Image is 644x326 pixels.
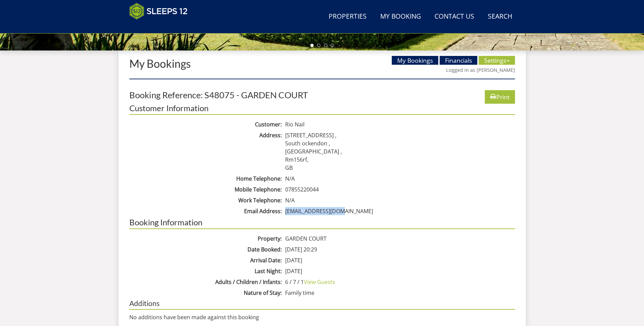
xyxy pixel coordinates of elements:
dt: Arrival Date [129,256,283,264]
h2: Booking Reference: S48075 - GARDEN COURT [129,90,308,100]
h4: Additions [129,300,515,310]
button: Open LiveChat chat widget [78,9,86,17]
a: My Bookings [392,56,438,65]
dt: Date Booked [129,245,283,253]
dd: GARDEN COURT [283,235,515,243]
p: Chat Live with a Human! [10,10,77,16]
dd: [DATE] [283,267,515,275]
a: Properties [326,9,369,24]
a: My Bookings [129,57,191,70]
a: Settings [479,56,515,65]
dd: N/A [283,175,515,183]
dt: Last Night [129,267,283,275]
dd: [EMAIL_ADDRESS][DOMAIN_NAME] [283,207,515,215]
iframe: Customer reviews powered by Trustpilot [126,24,197,29]
dd: 6 / 7 / 1 [283,278,515,286]
a: Search [485,9,515,24]
a: My Booking [378,9,424,24]
dt: Nature of Stay [129,289,283,297]
dt: Mobile Telephone [129,185,283,193]
dd: [DATE] 20:29 [283,245,515,253]
dt: Work Telephone [129,196,283,204]
dd: Family time [283,289,515,297]
h3: Customer Information [129,104,515,115]
dt: Address [129,131,283,139]
dt: Email Address [129,207,283,215]
dd: [STREET_ADDRESS] , South ockendon , [GEOGRAPHIC_DATA] , Rm156rf, GB [283,131,515,172]
a: View Guests [304,278,335,286]
dd: Rio Nail [283,120,515,128]
dd: 07855220044 [283,185,515,193]
a: Logged in as [PERSON_NAME] [446,67,515,73]
dt: Customer [129,120,283,128]
dt: Home Telephone [129,175,283,183]
a: Contact Us [432,9,477,24]
p: No additions have been made against this booking [129,313,515,321]
dd: [DATE] [283,256,515,264]
img: Sleeps 12 [129,3,188,20]
dt: Property [129,235,283,243]
a: Print [485,90,515,103]
a: Financials [440,56,477,65]
dt: Adults / Children / Infants [129,278,283,286]
dd: N/A [283,196,515,204]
